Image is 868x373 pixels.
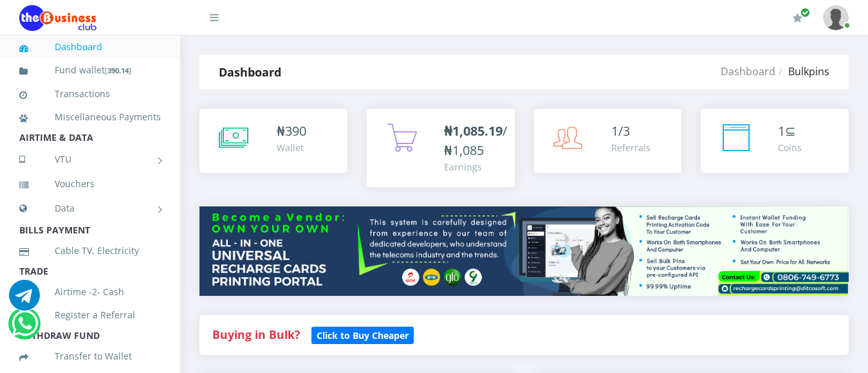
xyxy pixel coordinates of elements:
div: Wallet [277,141,306,154]
a: Chat for support [12,318,38,339]
img: User [823,5,849,30]
b: 390.14 [107,66,129,75]
strong: Buying in Bulk? [212,327,300,342]
a: Transfer to Wallet [19,341,161,371]
span: 390 [285,122,306,140]
a: Chat for support [9,289,40,311]
a: Click to Buy Cheaper [311,327,414,342]
a: Data [19,192,161,224]
a: Register a Referral [19,300,161,330]
div: Earnings [444,160,507,174]
span: Renew/Upgrade Subscription [800,8,810,17]
div: Referrals [611,141,651,154]
li: Bulkpins [775,64,829,79]
span: /₦1,085 [444,122,507,159]
div: ⊆ [778,122,802,141]
a: Dashboard [721,64,775,78]
a: Cable TV, Electricity [19,236,161,266]
a: Dashboard [19,32,161,62]
strong: Dashboard [219,64,281,80]
a: ₦390 Wallet [199,109,347,173]
a: 1/3 Referrals [534,109,682,173]
a: Vouchers [19,169,161,199]
span: 1/3 [611,122,630,140]
div: ₦ [277,122,306,141]
div: Coins [778,141,802,154]
span: 1 [778,122,785,140]
small: [ ] [105,66,131,75]
a: VTU [19,143,161,176]
b: ₦1,085.19 [444,122,503,140]
img: Logo [19,5,97,31]
a: ₦1,085.19/₦1,085 Earnings [367,109,515,187]
i: Renew/Upgrade Subscription [793,13,802,23]
a: Miscellaneous Payments [19,102,161,132]
a: Airtime -2- Cash [19,277,161,307]
b: Click to Buy Cheaper [317,329,409,341]
a: Fund wallet[390.14] [19,55,161,86]
img: multitenant_rcp.png [199,206,849,295]
a: Transactions [19,79,161,109]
